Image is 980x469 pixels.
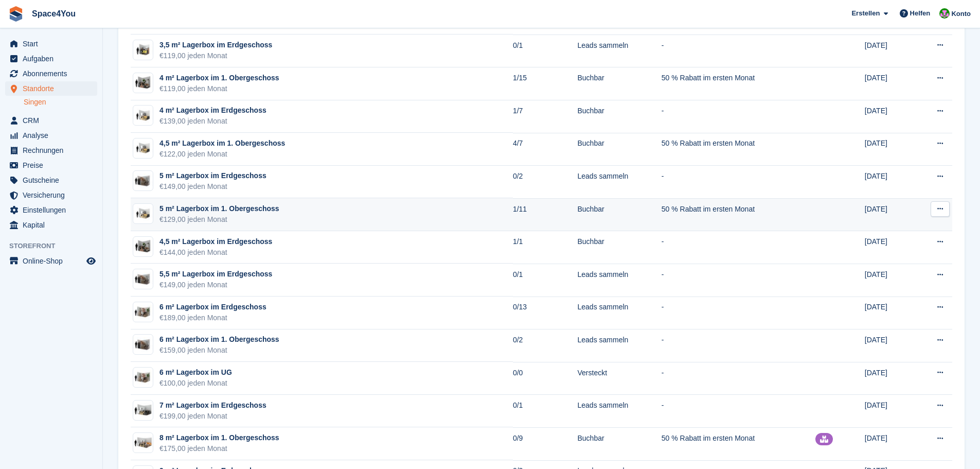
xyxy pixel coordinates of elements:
a: menu [5,81,97,96]
div: €189,00 jeden Monat [159,312,266,323]
td: Versteckt [577,362,661,395]
td: [DATE] [865,133,917,166]
a: menu [5,203,97,217]
td: Leads sammeln [577,395,661,428]
a: menu [5,66,97,81]
div: 6 m² Lagerbox im Erdgeschoss [159,302,266,312]
span: Online-Shop [23,254,84,268]
td: Buchbar [577,231,661,264]
div: €149,00 jeden Monat [159,181,266,192]
a: menu [5,128,97,143]
span: Standorte [23,81,84,96]
td: Leads sammeln [577,297,661,329]
img: 40-sqft-unit.jpg [133,239,153,254]
td: [DATE] [865,231,917,264]
div: 5 m² Lagerbox im Erdgeschoss [159,170,266,181]
div: €199,00 jeden Monat [159,411,266,422]
a: Space4You [28,5,80,22]
td: Buchbar [577,67,661,100]
span: Helfen [910,8,931,19]
div: €119,00 jeden Monat [159,83,279,94]
td: - [662,362,816,395]
td: - [662,395,816,428]
div: €139,00 jeden Monat [159,116,266,127]
td: 1/15 [513,67,578,100]
td: Buchbar [577,198,661,231]
img: 4,6%20qm-unit.jpg [133,108,153,123]
td: - [662,264,816,297]
td: [DATE] [865,34,917,67]
td: - [662,166,816,199]
span: Rechnungen [23,143,84,158]
td: - [662,231,816,264]
div: 6 m² Lagerbox im 1. Obergeschoss [159,334,279,345]
div: 4,5 m² Lagerbox im 1. Obergeschoss [159,138,285,149]
td: Buchbar [577,100,661,133]
td: 1/7 [513,100,578,133]
div: 3,5 m² Lagerbox im Erdgeschoss [159,40,272,50]
img: 35-sqft-unit.jpg [133,43,153,58]
div: 4,5 m² Lagerbox im Erdgeschoss [159,236,272,247]
div: €129,00 jeden Monat [159,214,279,225]
td: Buchbar [577,427,661,460]
td: 1/11 [513,198,578,231]
td: [DATE] [865,166,917,199]
td: [DATE] [865,297,917,329]
div: €100,00 jeden Monat [159,378,232,389]
img: 7,0%20qm-unit.jpg [133,403,153,418]
span: Storefront [9,241,102,251]
span: Gutscheine [23,173,84,187]
a: Singen [24,97,97,107]
img: stora-icon-8386f47178a22dfd0bd8f6a31ec36ba5ce8667c1dd55bd0f319d3a0aa187defe.svg [8,6,24,22]
div: €122,00 jeden Monat [159,149,285,160]
div: 8 m² Lagerbox im 1. Obergeschoss [159,432,279,443]
a: menu [5,173,97,187]
td: Leads sammeln [577,166,661,199]
img: 40-sqft-unit.jpg [133,75,153,90]
td: 50 % Rabatt im ersten Monat [662,427,816,460]
img: 5,6%20qm-unit.jpg [133,272,153,287]
td: [DATE] [865,264,917,297]
img: 50-sqft-unit.jpg [133,141,153,156]
img: 6,0%20qm-unit.jpg [133,305,153,320]
span: Start [23,37,84,51]
td: 50 % Rabatt im ersten Monat [662,67,816,100]
div: €149,00 jeden Monat [159,280,272,290]
td: 0/1 [513,34,578,67]
div: 6 m² Lagerbox im UG [159,367,232,378]
td: [DATE] [865,427,917,460]
a: menu [5,37,97,51]
img: 6,0%20qm-unit.jpg [133,370,153,385]
div: 7 m² Lagerbox im Erdgeschoss [159,400,266,411]
div: €144,00 jeden Monat [159,247,272,258]
div: 4 m² Lagerbox im Erdgeschoss [159,105,266,116]
td: 4/7 [513,133,578,166]
td: [DATE] [865,100,917,133]
div: €159,00 jeden Monat [159,345,279,356]
img: Luca-André Talhoff [939,8,950,19]
td: - [662,297,816,329]
span: Abonnements [23,66,84,81]
div: €175,00 jeden Monat [159,443,279,454]
div: €119,00 jeden Monat [159,50,272,61]
span: Analyse [23,128,84,143]
img: 100-sqft-unit.jpg [133,436,153,450]
a: menu [5,143,97,158]
td: Buchbar [577,133,661,166]
td: 0/0 [513,362,578,395]
td: [DATE] [865,362,917,395]
a: Speisekarte [5,254,97,268]
div: 5,5 m² Lagerbox im Erdgeschoss [159,269,272,280]
td: - [662,100,816,133]
td: 0/1 [513,395,578,428]
a: menu [5,113,97,128]
td: - [662,329,816,362]
td: Leads sammeln [577,264,661,297]
td: 0/2 [513,166,578,199]
span: Aufgaben [23,51,84,66]
a: menu [5,158,97,172]
div: 4 m² Lagerbox im 1. Obergeschoss [159,73,279,83]
td: 50 % Rabatt im ersten Monat [662,198,816,231]
td: Leads sammeln [577,34,661,67]
td: Leads sammeln [577,329,661,362]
